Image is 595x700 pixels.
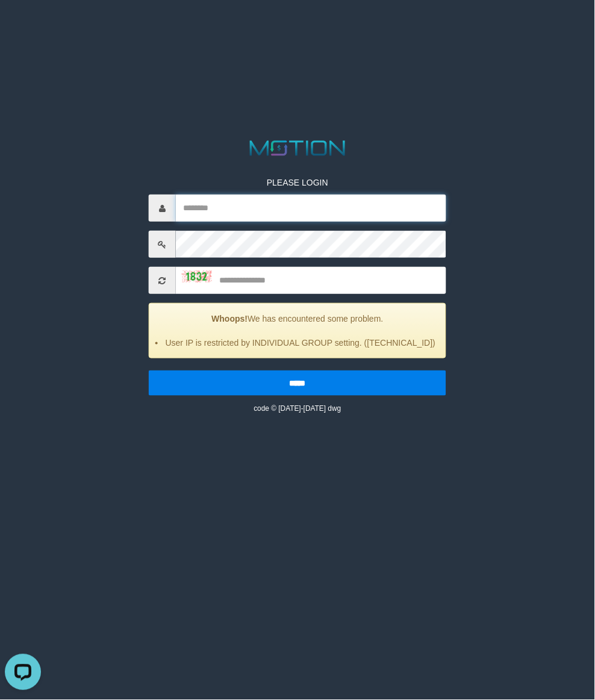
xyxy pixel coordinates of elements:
[149,303,446,358] div: We has encountered some problem.
[5,5,41,41] button: Open LiveChat chat widget
[149,177,446,189] p: PLEASE LOGIN
[164,337,437,349] li: User IP is restricted by INDIVIDUAL GROUP setting. ([TECHNICAL_ID])
[211,314,248,323] strong: Whoops!
[245,138,349,158] img: MOTION_logo.png
[182,270,212,283] img: captcha
[254,404,341,413] small: code © [DATE]-[DATE] dwg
